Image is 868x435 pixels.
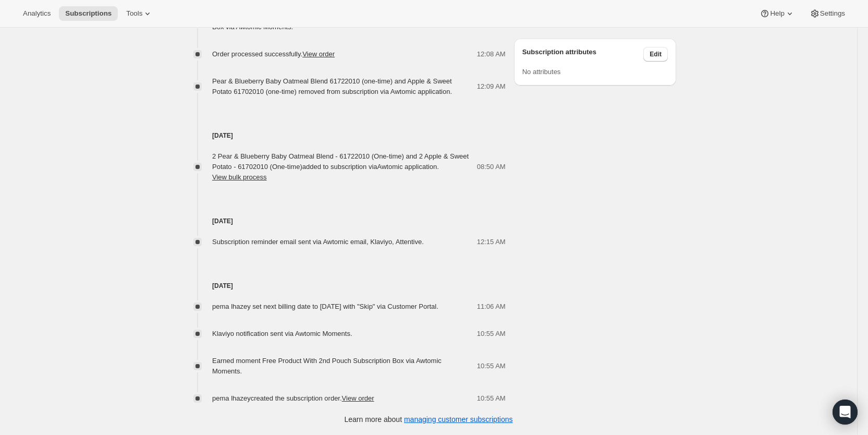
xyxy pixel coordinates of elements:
[477,361,506,371] span: 10:55 AM
[212,330,352,337] span: Klaviyo notification sent via Awtomic Moments.
[212,303,438,310] span: pema lhazey set next billing date to [DATE] with "Skip" via Customer Portal.
[212,50,335,58] span: Order processed successfully.
[477,49,506,59] span: 12:08 AM
[59,6,118,21] button: Subscriptions
[833,400,858,425] div: Open Intercom Messenger
[212,238,424,246] span: Subscription reminder email sent via Awtomic email, Klaviyo, Attentive.
[345,414,513,425] p: Learn more about
[23,9,51,18] span: Analytics
[212,152,469,181] span: 2 Pear & Blueberry Baby Oatmeal Blend - 61722010 (One-time) and 2 Apple & Sweet Potato - 61702010...
[212,357,442,375] span: Earned moment Free Product With 2nd Pouch Subscription Box via Awtomic Moments.
[126,9,142,18] span: Tools
[212,77,452,95] span: Pear & Blueberry Baby Oatmeal Blend 61722010 (one-time) and Apple & Sweet Potato 61702010 (one-ti...
[17,6,57,21] button: Analytics
[212,394,374,402] span: pema lhazey created the subscription order.
[302,50,335,58] a: View order
[404,415,513,424] a: managing customer subscriptions
[181,216,506,226] h4: [DATE]
[820,9,845,18] span: Settings
[342,394,374,402] a: View order
[522,68,561,76] span: No attributes
[65,9,112,18] span: Subscriptions
[477,301,506,312] span: 11:06 AM
[181,281,506,291] h4: [DATE]
[477,162,506,172] span: 08:50 AM
[181,130,506,141] h4: [DATE]
[477,329,506,339] span: 10:55 AM
[643,47,668,62] button: Edit
[477,393,506,404] span: 10:55 AM
[522,47,644,62] h3: Subscription attributes
[477,237,506,247] span: 12:15 AM
[212,173,267,181] button: View bulk process
[753,6,801,21] button: Help
[120,6,159,21] button: Tools
[650,50,662,58] span: Edit
[770,9,784,18] span: Help
[477,81,506,92] span: 12:09 AM
[803,6,851,21] button: Settings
